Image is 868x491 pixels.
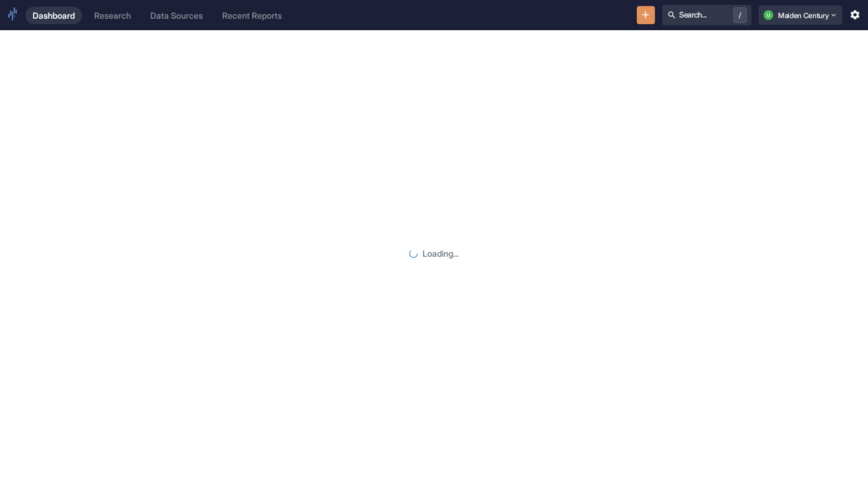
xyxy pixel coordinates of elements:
[759,5,842,25] button: UMaiden Century
[87,7,138,24] a: Research
[637,6,656,25] button: New Resource
[150,10,203,21] div: Data Sources
[222,10,282,21] div: Recent Reports
[25,7,82,24] a: Dashboard
[33,10,75,21] div: Dashboard
[94,10,131,21] div: Research
[215,7,289,24] a: Recent Reports
[764,10,773,20] div: U
[662,5,752,25] button: Search.../
[423,247,459,260] p: Loading...
[143,7,210,24] a: Data Sources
